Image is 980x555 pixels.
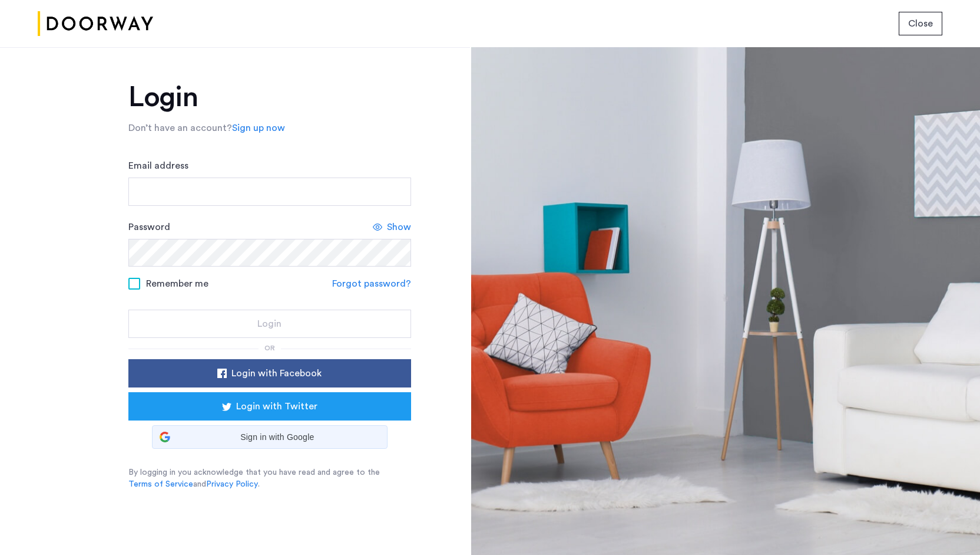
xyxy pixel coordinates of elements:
[908,17,933,31] span: Close
[146,277,208,291] span: Remember me
[128,123,232,133] span: Don’t have an account?
[257,317,282,331] span: Login
[128,467,411,490] p: By logging in you acknowledge that you have read and agree to the and .
[152,425,388,449] div: Sign in with Google
[236,399,317,413] span: Login with Twitter
[206,478,258,490] a: Privacy Policy
[38,2,153,46] img: logo
[128,310,411,338] button: button
[128,220,170,234] label: Password
[332,277,411,291] a: Forgot password?
[264,344,275,352] span: or
[231,366,322,380] span: Login with Facebook
[387,220,411,234] span: Show
[128,392,411,421] button: button
[232,121,285,135] a: Sign up now
[128,83,411,111] h1: Login
[128,478,193,490] a: Terms of Service
[128,159,188,173] label: Email address
[899,12,942,35] button: button
[175,431,380,444] span: Sign in with Google
[128,359,411,387] button: button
